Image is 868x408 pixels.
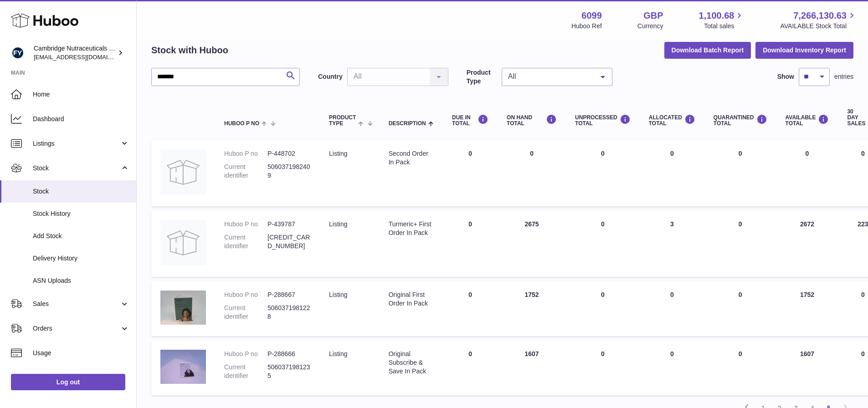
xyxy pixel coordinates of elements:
[566,140,640,206] td: 0
[571,22,602,31] div: Huboo Ref
[33,187,129,196] span: Stock
[389,149,434,167] div: Second Order In Pack
[329,115,356,127] span: Product Type
[643,10,663,22] strong: GBP
[267,163,311,180] dd: 5060371982409
[389,121,426,127] span: Description
[507,114,557,127] div: ON HAND Total
[699,10,734,22] span: 1,100.68
[566,341,640,395] td: 0
[640,211,704,277] td: 3
[506,72,594,81] span: All
[33,254,129,263] span: Delivery History
[224,121,259,127] span: Huboo P no
[714,114,767,127] div: QUARANTINED Total
[33,324,120,333] span: Orders
[267,363,311,380] dd: 5060371981235
[224,233,267,250] dt: Current identifier
[33,232,129,240] span: Add Stock
[389,291,434,308] div: Original First Order In Pack
[33,139,120,148] span: Listings
[11,374,125,390] a: Log out
[224,220,267,229] dt: Huboo P no
[739,350,742,357] span: 0
[640,341,704,395] td: 0
[498,211,566,277] td: 2675
[224,291,267,299] dt: Huboo P no
[467,68,497,86] label: Product Type
[776,211,838,277] td: 2672
[739,291,742,298] span: 0
[793,10,847,22] span: 7,266,130.63
[267,350,311,358] dd: P-288666
[755,42,853,58] button: Download Inventory Report
[318,72,343,81] label: Country
[160,220,206,265] img: product image
[160,291,206,325] img: product image
[34,44,116,61] div: Cambridge Nutraceuticals Ltd
[581,10,602,22] strong: 6099
[443,281,498,336] td: 0
[151,44,228,56] h2: Stock with Huboo
[224,149,267,158] dt: Huboo P no
[267,233,311,250] dd: [CREDIT_CARD_NUMBER]
[267,304,311,321] dd: 5060371981228
[640,281,704,336] td: 0
[267,220,311,229] dd: P-439787
[267,149,311,158] dd: P-448702
[33,115,129,123] span: Dashboard
[224,363,267,380] dt: Current identifier
[389,220,434,237] div: Turmeric+ First Order In Pack
[777,72,794,81] label: Show
[224,163,267,180] dt: Current identifier
[452,114,488,127] div: DUE IN TOTAL
[739,150,742,157] span: 0
[33,349,129,357] span: Usage
[566,211,640,277] td: 0
[33,164,120,173] span: Stock
[664,42,751,58] button: Download Batch Report
[780,10,857,31] a: 7,266,130.63 AVAILABLE Stock Total
[776,341,838,395] td: 1607
[739,220,742,228] span: 0
[575,114,631,127] div: UNPROCESSED Total
[329,291,347,298] span: listing
[33,276,129,285] span: ASN Uploads
[329,350,347,357] span: listing
[443,140,498,206] td: 0
[11,46,25,60] img: huboo@camnutra.com
[160,350,206,384] img: product image
[780,22,857,31] span: AVAILABLE Stock Total
[160,149,206,195] img: product image
[640,140,704,206] td: 0
[566,281,640,336] td: 0
[33,300,120,308] span: Sales
[776,140,838,206] td: 0
[699,10,745,31] a: 1,100.68 Total sales
[498,140,566,206] td: 0
[834,72,853,81] span: entries
[33,90,129,99] span: Home
[498,341,566,395] td: 1607
[443,211,498,277] td: 0
[443,341,498,395] td: 0
[224,304,267,321] dt: Current identifier
[224,350,267,358] dt: Huboo P no
[649,114,695,127] div: ALLOCATED Total
[704,22,745,31] span: Total sales
[34,53,134,61] span: [EMAIL_ADDRESS][DOMAIN_NAME]
[329,220,347,228] span: listing
[776,281,838,336] td: 1752
[267,291,311,299] dd: P-288667
[33,209,129,218] span: Stock History
[389,350,434,376] div: Original Subscribe & Save In Pack
[498,281,566,336] td: 1752
[329,150,347,157] span: listing
[786,114,829,127] div: AVAILABLE Total
[637,22,663,31] div: Currency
